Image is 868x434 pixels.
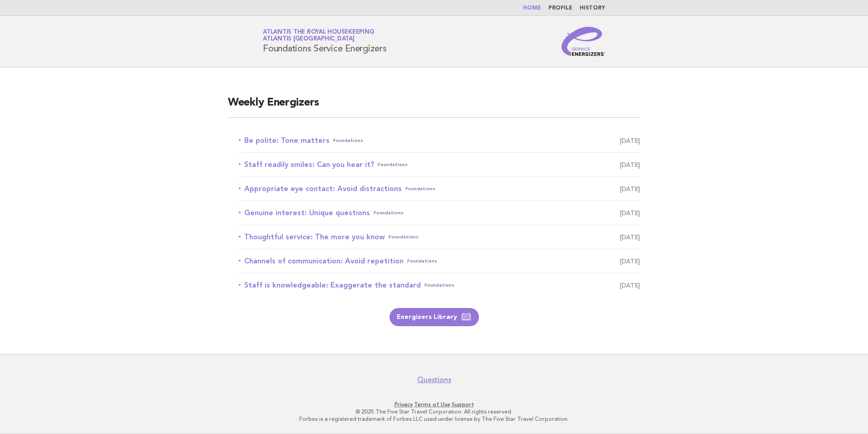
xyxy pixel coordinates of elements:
[389,231,419,243] span: Foundations
[228,96,640,118] h2: Weekly Energizers
[620,279,640,292] span: [DATE]
[417,375,451,384] a: Questions
[374,207,404,219] span: Foundations
[452,401,474,408] a: Support
[407,255,437,267] span: Foundations
[239,158,640,171] a: Staff readily smiles: Can you hear it?Foundations [DATE]
[414,401,450,408] a: Terms of Use
[620,207,640,219] span: [DATE]
[620,158,640,171] span: [DATE]
[378,158,408,171] span: Foundations
[390,308,479,326] a: Energizers Library
[239,255,640,267] a: Channels of communication: Avoid repetitionFoundations [DATE]
[395,401,413,408] a: Privacy
[263,36,355,42] span: Atlantis [GEOGRAPHIC_DATA]
[620,231,640,243] span: [DATE]
[263,29,374,42] a: Atlantis the Royal HousekeepingAtlantis [GEOGRAPHIC_DATA]
[156,408,712,415] p: © 2025 The Five Star Travel Corporation. All rights reserved.
[239,231,640,243] a: Thoughtful service: The more you knowFoundations [DATE]
[620,255,640,267] span: [DATE]
[239,182,640,195] a: Appropriate eye contact: Avoid distractionsFoundations [DATE]
[239,279,640,292] a: Staff is knowledgeable: Exaggerate the standardFoundations [DATE]
[523,5,541,11] a: Home
[156,401,712,408] p: · ·
[424,279,454,292] span: Foundations
[548,5,572,11] a: Profile
[620,182,640,195] span: [DATE]
[263,30,387,53] h1: Foundations Service Energizers
[620,134,640,147] span: [DATE]
[156,415,712,423] p: Forbes is a registered trademark of Forbes LLC used under license by The Five Star Travel Corpora...
[580,5,605,11] a: History
[562,27,605,56] img: Service Energizers
[239,134,640,147] a: Be polite: Tone mattersFoundations [DATE]
[239,207,640,219] a: Genuine interest: Unique questionsFoundations [DATE]
[333,134,363,147] span: Foundations
[405,182,435,195] span: Foundations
